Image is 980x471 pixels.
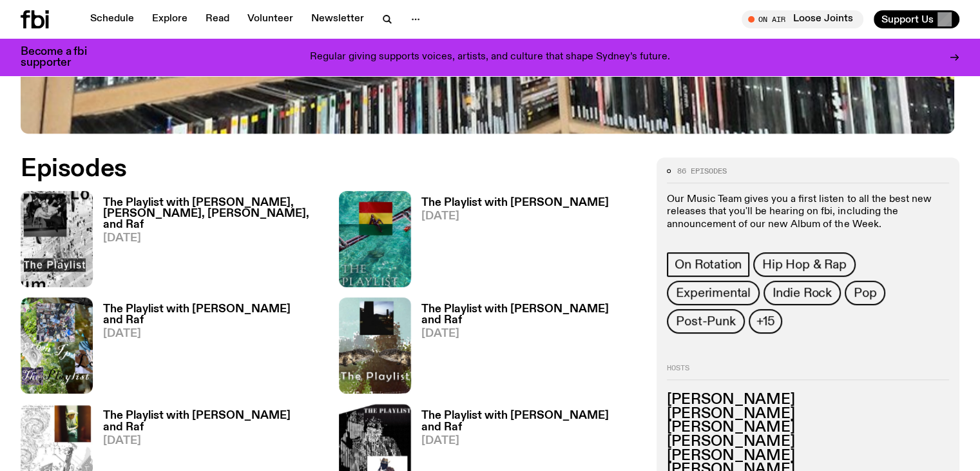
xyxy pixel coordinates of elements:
h3: The Playlist with [PERSON_NAME], [PERSON_NAME], [PERSON_NAME], and Raf [103,197,323,230]
button: On AirLoose Joints [742,10,863,28]
a: On Rotation [667,252,749,277]
span: Hip Hop & Rap [762,257,846,272]
span: [DATE] [421,328,642,339]
h3: Become a fbi supporter [21,46,103,68]
a: Volunteer [240,10,301,28]
h3: [PERSON_NAME] [667,407,949,421]
span: [DATE] [103,233,323,244]
a: Pop [845,281,885,305]
a: Explore [144,10,195,28]
span: Post-Punk [676,314,735,328]
a: The Playlist with [PERSON_NAME][DATE] [411,197,609,287]
span: Experimental [676,286,751,300]
p: Regular giving supports voices, artists, and culture that shape Sydney’s future. [310,52,670,63]
a: The Playlist with [PERSON_NAME] and Raf[DATE] [411,304,642,394]
img: The poster for this episode of The Playlist. It features the album artwork for Amaarae's BLACK ST... [339,191,411,287]
a: Experimental [667,281,760,305]
a: Post-Punk [667,309,744,334]
button: +15 [749,309,782,334]
span: Pop [854,286,876,300]
h2: Episodes [21,157,641,181]
span: On Rotation [675,257,742,272]
a: The Playlist with [PERSON_NAME], [PERSON_NAME], [PERSON_NAME], and Raf[DATE] [93,197,323,287]
a: Indie Rock [764,281,841,305]
span: Support Us [881,14,934,25]
h3: The Playlist with [PERSON_NAME] [421,197,609,208]
a: Newsletter [303,10,372,28]
span: [DATE] [421,211,609,222]
button: Support Us [874,10,959,28]
p: Our Music Team gives you a first listen to all the best new releases that you'll be hearing on fb... [667,194,949,231]
h3: [PERSON_NAME] [667,449,949,463]
a: Schedule [82,10,142,28]
span: [DATE] [103,436,323,446]
h3: The Playlist with [PERSON_NAME] and Raf [103,410,323,432]
a: The Playlist with [PERSON_NAME] and Raf[DATE] [93,304,323,394]
h2: Hosts [667,365,949,380]
span: +15 [756,314,774,328]
h3: [PERSON_NAME] [667,393,949,407]
span: 86 episodes [677,168,727,175]
span: [DATE] [421,436,642,446]
h3: The Playlist with [PERSON_NAME] and Raf [421,304,642,326]
span: [DATE] [103,328,323,339]
a: Read [198,10,237,28]
a: Hip Hop & Rap [753,252,855,277]
h3: The Playlist with [PERSON_NAME] and Raf [103,304,323,326]
h3: [PERSON_NAME] [667,435,949,449]
h3: [PERSON_NAME] [667,421,949,435]
h3: The Playlist with [PERSON_NAME] and Raf [421,410,642,432]
span: Indie Rock [773,286,832,300]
